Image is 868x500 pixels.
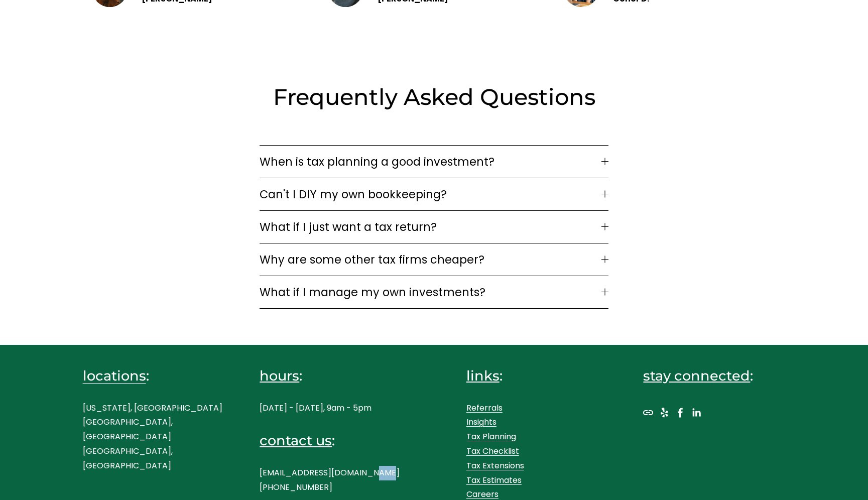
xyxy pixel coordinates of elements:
span: stay connected [643,367,750,384]
span: Can't I DIY my own bookkeeping? [260,186,601,203]
a: Tax Planning [466,430,516,444]
p: [US_STATE], [GEOGRAPHIC_DATA] [GEOGRAPHIC_DATA], [GEOGRAPHIC_DATA] [GEOGRAPHIC_DATA], [GEOGRAPHIC... [83,401,225,473]
h2: Frequently Asked Questions [230,82,638,111]
a: Tax Extensions [466,459,524,473]
span: What if I just want a tax return? [260,218,601,235]
a: Referrals [466,401,503,416]
h4: : [643,366,785,385]
span: hours [260,367,299,384]
a: locations [83,366,146,385]
span: When is tax planning a good investment? [260,153,601,170]
h4: : [83,366,225,385]
button: Why are some other tax firms cheaper? [260,243,608,276]
p: [EMAIL_ADDRESS][DOMAIN_NAME] [PHONE_NUMBER] [260,466,402,495]
span: What if I manage my own investments? [260,284,601,301]
span: links [466,367,500,384]
a: Tax Estimates [466,473,522,488]
a: URL [643,408,653,418]
h4: : [260,366,402,385]
h4: : [260,431,402,450]
a: Insights [466,415,497,430]
a: LinkedIn [691,408,701,418]
span: contact us [260,432,332,449]
button: When is tax planning a good investment? [260,146,608,178]
h4: : [466,366,608,385]
span: Why are some other tax firms cheaper? [260,251,601,268]
a: Tax Checklist [466,444,519,459]
button: Can't I DIY my own bookkeeping? [260,178,608,210]
button: What if I manage my own investments? [260,276,608,308]
p: [DATE] - [DATE], 9am - 5pm [260,401,402,416]
button: What if I just want a tax return? [260,211,608,243]
a: Yelp [659,408,669,418]
a: Facebook [675,408,685,418]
